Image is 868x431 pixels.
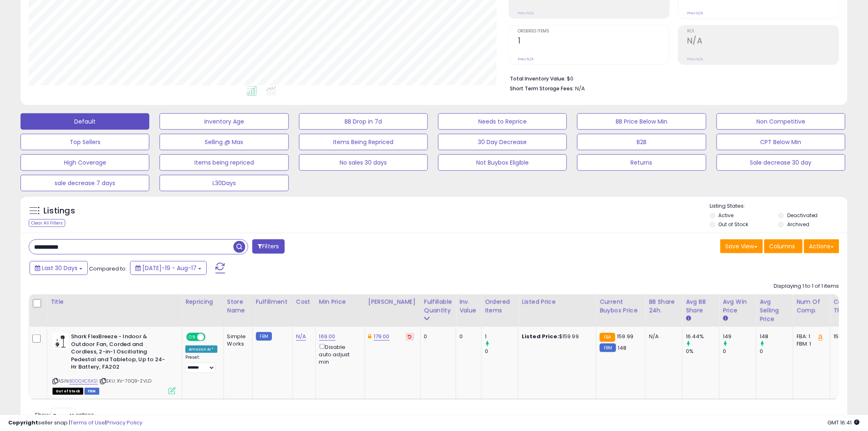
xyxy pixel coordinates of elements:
[717,154,845,171] button: Sale decrease 30 day
[510,75,566,82] b: Total Inventory Value:
[518,36,669,47] h2: 1
[374,332,390,341] a: 179.00
[485,298,515,315] div: Ordered Items
[438,134,567,150] button: 30 Day Decrease
[368,334,372,339] i: This overrides the store level Dynamic Max Price for this listing
[649,333,676,340] div: N/A
[296,298,312,306] div: Cost
[299,134,428,150] button: Items Being Repriced
[424,298,452,315] div: Fulfillable Quantity
[710,202,847,210] p: Listing States:
[142,264,196,272] span: [DATE]-19 - Aug-17
[438,154,567,171] button: Not Buybox Eligible
[600,298,642,315] div: Current Buybox Price
[438,113,567,130] button: Needs to Reprice
[30,261,88,275] button: Last 30 Days
[185,355,217,373] div: Preset:
[70,419,105,426] a: Terms of Use
[485,333,518,340] div: 1
[53,388,83,395] span: All listings that are currently out of stock and unavailable for purchase on Amazon
[187,334,197,341] span: ON
[717,113,845,130] button: Non Competitive
[787,212,818,219] label: Deactivated
[617,332,634,340] span: 159.99
[723,333,756,340] div: 149
[8,419,38,426] strong: Copyright
[649,298,679,315] div: BB Share 24h.
[522,332,559,340] b: Listed Price:
[774,282,839,290] div: Displaying 1 to 1 of 1 items
[804,239,839,253] button: Actions
[85,388,99,395] span: FBM
[43,205,75,217] h5: Listings
[723,348,756,355] div: 0
[71,333,171,373] b: Shark FlexBreeze - Indoor & Outdoor Fan, Corded and Cordless, 2-in-1 Oscillating Pedestal and Tab...
[686,298,716,315] div: Avg BB Share
[256,298,289,306] div: Fulfillment
[21,175,149,191] button: sale decrease 7 days
[760,298,790,323] div: Avg Selling Price
[8,419,142,427] div: seller snap | |
[424,333,450,340] div: 0
[828,419,860,426] span: 2025-09-17 16:41 GMT
[299,113,428,130] button: BB Drop in 7d
[368,298,417,306] div: [PERSON_NAME]
[600,333,615,342] small: FBA
[29,219,65,227] div: Clear All Filters
[160,134,288,150] button: Selling @ Max
[510,85,574,92] b: Short Term Storage Fees:
[299,154,428,171] button: No sales 30 days
[723,298,753,315] div: Avg Win Price
[21,154,149,171] button: High Coverage
[252,239,284,254] button: Filters
[518,29,669,34] span: Ordered Items
[130,261,207,275] button: [DATE]-19 - Aug-17
[459,333,475,340] div: 0
[185,298,220,306] div: Repricing
[797,333,824,340] div: FBA: 1
[99,378,151,384] span: | SKU: XV-70Q9-ZVLD
[319,332,336,341] a: 169.00
[687,29,839,34] span: ROI
[687,11,703,16] small: Prev: N/A
[518,57,534,62] small: Prev: N/A
[21,113,149,130] button: Default
[764,239,803,253] button: Columns
[717,134,845,150] button: CPT Below Min
[256,332,272,341] small: FBM
[53,333,176,394] div: ASIN:
[760,348,793,355] div: 0
[160,175,288,191] button: L30Days
[319,342,359,366] div: Disable auto adjust min
[35,411,94,419] span: Show: entries
[227,298,249,315] div: Store Name
[723,315,728,322] small: Avg Win Price.
[160,154,288,171] button: Items being repriced
[686,315,691,322] small: Avg BB Share.
[319,298,361,306] div: Min Price
[106,419,142,426] a: Privacy Policy
[42,264,78,272] span: Last 30 Days
[797,340,824,348] div: FBM: 1
[686,348,719,355] div: 0%
[577,134,706,150] button: B2B
[227,333,246,348] div: Simple Works
[50,298,178,306] div: Title
[204,334,217,341] span: OFF
[618,344,627,352] span: 148
[577,113,706,130] button: BB Price Below Min
[185,346,217,353] div: Amazon AI *
[797,298,827,315] div: Num of Comp.
[686,333,719,340] div: 16.44%
[408,335,412,339] i: Revert to store-level Dynamic Max Price
[687,36,839,47] h2: N/A
[522,298,593,306] div: Listed Price
[296,332,306,341] a: N/A
[575,85,585,92] span: N/A
[89,265,127,273] span: Compared to:
[160,113,288,130] button: Inventory Age
[485,348,518,355] div: 0
[69,378,98,385] a: B0DQXC6KS1
[459,298,478,315] div: Inv. value
[770,242,795,250] span: Columns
